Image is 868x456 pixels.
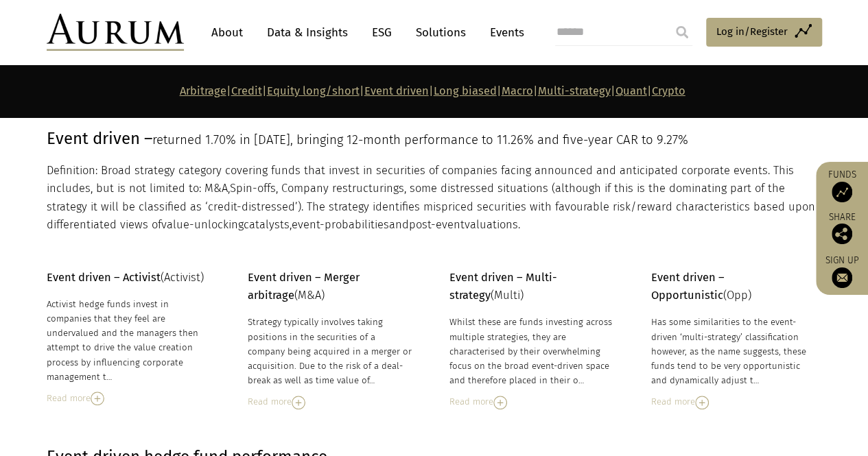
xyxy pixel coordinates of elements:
div: Share [823,213,861,244]
div: Strategy typically involves taking positions in the securities of a company being acquired in a m... [248,315,415,387]
img: Read More [91,392,104,405]
span: credit-distressed [208,200,295,213]
div: Has some similarities to the event-driven ‘multi-strategy’ classification however, as the name su... [651,315,819,387]
strong: | | | | | | | | [180,84,685,97]
a: Multi-strategy [538,84,611,97]
p: (Opp) [651,269,819,305]
div: Read more [47,391,214,406]
img: Aurum [47,14,184,51]
strong: Event driven – Activist [47,271,161,284]
span: value-unlocking [161,218,244,231]
p: (M&A) [248,269,415,305]
a: Log in/Register [706,18,822,47]
p: (Multi) [449,269,617,305]
a: Data & Insights [260,20,355,45]
img: Access Funds [832,182,852,202]
strong: Event driven – Multi-strategy [449,271,557,302]
div: Whilst these are funds investing across multiple strategies, they are characterised by their over... [449,315,617,387]
a: Quant [615,84,647,97]
span: returned 1.70% in [DATE], bringing 12-month performance to 11.26% and five-year CAR to 9.27% [152,132,688,147]
strong: Event driven – Opportunistic [651,271,725,302]
a: Equity long/short [267,84,360,97]
a: Solutions [409,20,473,45]
span: post-event [409,218,465,231]
img: Read More [695,396,709,409]
span: Event driven – [47,129,152,148]
span: Spin-offs [230,182,276,195]
span: event-probabilities [292,218,389,231]
img: Read More [493,396,507,409]
img: Share this post [832,224,852,244]
img: Read More [292,396,305,409]
a: ESG [365,20,399,45]
a: Arbitrage [180,84,226,97]
input: Submit [668,19,696,46]
a: Long biased [434,84,497,97]
p: Definition: Broad strategy category covering funds that invest in securities of companies facing ... [47,162,819,235]
div: Read more [248,394,415,409]
div: Read more [449,394,617,409]
img: Sign up to our newsletter [832,267,852,288]
a: Funds [823,169,861,202]
a: Sign up [823,254,861,288]
p: (Activist) [47,269,214,287]
div: Activist hedge funds invest in companies that they feel are undervalued and the managers then att... [47,297,214,384]
a: Crypto [652,84,685,97]
a: Macro [502,84,533,97]
span: Log in/Register [716,23,788,40]
div: Read more [651,394,819,409]
a: Credit [231,84,262,97]
strong: Event driven – Merger arbitrage [248,271,360,302]
a: About [204,20,250,45]
a: Events [483,20,524,45]
a: Event driven [364,84,429,97]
